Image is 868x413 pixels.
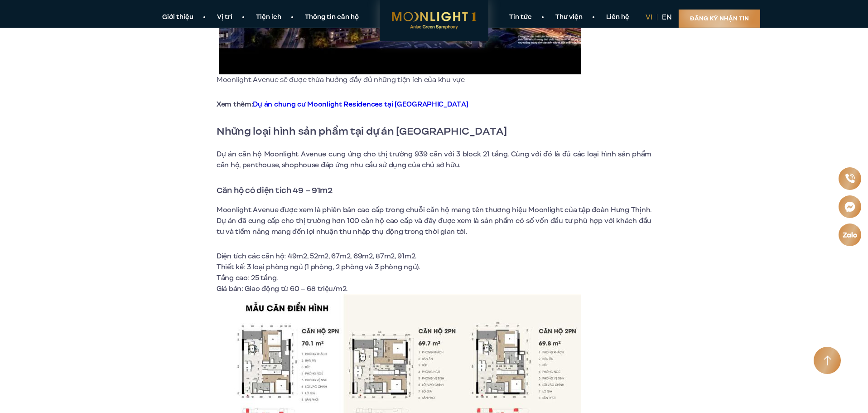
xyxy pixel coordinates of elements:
p: Moonlight Avenue sẽ được thừa hưởng đầy đủ những tiện ích của khu vực [217,74,583,85]
a: en [662,12,672,22]
a: Đăng ký nhận tin [679,10,760,28]
span: Dự án căn hộ Moonlight Avenue cung ứng cho thị trường 939 căn với 3 block 21 tầng. Cùng với đó là... [217,149,651,170]
a: Vị trí [205,13,244,22]
span: Tầng cao: 25 tầng. [217,273,278,283]
strong: Những loại hình sản phẩm tại dự án [GEOGRAPHIC_DATA] [217,123,506,139]
a: Tiện ích [244,13,293,22]
a: Thư viện [544,13,594,22]
strong: Căn hộ có diện tích 49 – 91m2 [217,185,333,196]
img: Arrow icon [824,355,831,366]
strong: Xem thêm: [217,99,468,109]
a: Tin tức [497,13,544,22]
a: Giới thiệu [150,13,205,22]
img: Phone icon [845,174,854,183]
span: Thiết kế: 3 loại phòng ngủ (1 phòng, 2 phòng và 3 phòng ngủ). [217,262,420,272]
a: Thông tin căn hộ [293,13,371,22]
span: Diện tích các căn hộ: 49m2, 52m2, 67m2, 69m2, 87m2, 91m2. [217,251,416,261]
a: vi [646,12,652,22]
span: Moonlight Avenue được xem là phiên bản cao cấp trong chuỗi căn hộ mang tên thương hiệu Moonlight ... [217,205,651,237]
a: Liên hệ [594,13,641,22]
span: Giá bán: Giao động từ 60 – 68 triệu/m2. [217,284,347,294]
img: Messenger icon [844,201,855,212]
a: Dự án chung cư Moonlight Residences tại [GEOGRAPHIC_DATA] [253,99,468,109]
img: Zalo icon [842,232,857,237]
